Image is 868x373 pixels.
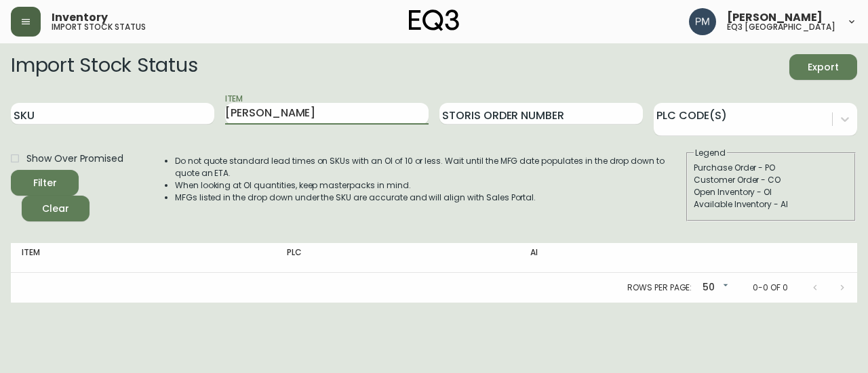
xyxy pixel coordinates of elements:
[175,192,685,204] li: MFGs listed in the drop down under the SKU are accurate and will align with Sales Portal.
[519,243,713,273] th: AI
[694,198,848,211] div: Available Inventory - AI
[33,200,79,217] span: Clear
[22,196,90,221] button: Clear
[11,243,276,273] th: Item
[26,152,123,166] span: Show Over Promised
[694,147,727,159] legend: Legend
[52,23,146,31] h5: import stock status
[409,9,459,31] img: logo
[689,8,716,35] img: 0a7c5790205149dfd4c0ba0a3a48f705
[175,155,685,179] li: Do not quote standard lead times on SKUs with an OI of 10 or less. Wait until the MFG date popula...
[11,170,79,196] button: Filter
[694,162,848,174] div: Purchase Order - PO
[789,54,857,80] button: Export
[697,277,731,299] div: 50
[175,179,685,192] li: When looking at OI quantities, keep masterpacks in mind.
[11,54,197,80] h2: Import Stock Status
[753,282,788,294] p: 0-0 of 0
[276,243,519,273] th: PLC
[694,174,848,186] div: Customer Order - CO
[694,186,848,198] div: Open Inventory - OI
[727,23,835,31] h5: eq3 [GEOGRAPHIC_DATA]
[800,59,846,76] span: Export
[52,12,108,23] span: Inventory
[627,282,692,294] p: Rows per page:
[727,12,823,23] span: [PERSON_NAME]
